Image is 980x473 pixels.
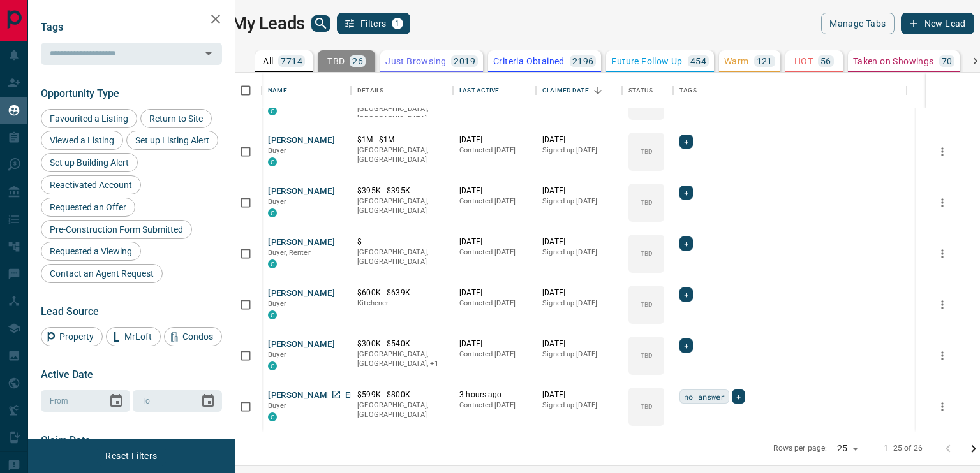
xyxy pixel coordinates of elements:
[41,434,91,446] span: Claim Date
[357,73,383,108] div: Details
[281,57,302,66] p: 7714
[268,147,286,155] span: Buyer
[542,186,616,196] p: [DATE]
[641,249,653,258] p: TBD
[589,82,607,99] button: Sort
[268,287,335,300] button: [PERSON_NAME]
[195,388,221,414] button: Choose date
[794,57,813,66] p: HOT
[41,109,137,128] div: Favourited a Listing
[942,57,953,66] p: 70
[641,300,653,309] p: TBD
[357,236,447,247] p: $---
[901,13,974,34] button: New Lead
[884,443,923,454] p: 1–25 of 26
[351,73,453,108] div: Details
[542,338,616,349] p: [DATE]
[572,57,594,66] p: 2196
[459,298,530,309] p: Contacted [DATE]
[820,57,831,66] p: 56
[268,361,277,370] div: condos.ca
[684,339,688,352] span: +
[268,73,287,108] div: Name
[41,87,119,99] span: Opportunity Type
[493,57,565,66] p: Criteria Obtained
[41,327,103,346] div: Property
[45,268,158,279] span: Contact an Agent Request
[673,73,907,108] div: Tags
[357,338,447,349] p: $300K - $540K
[178,331,218,342] span: Condos
[357,135,447,145] p: $1M - $1M
[268,236,335,249] button: [PERSON_NAME]
[357,145,447,165] p: [GEOGRAPHIC_DATA], [GEOGRAPHIC_DATA]
[459,196,530,207] p: Contacted [DATE]
[41,220,192,239] div: Pre-Construction Form Submitted
[679,236,693,251] div: +
[933,397,952,416] button: more
[41,21,63,33] span: Tags
[268,351,286,359] span: Buyer
[263,57,273,66] p: All
[268,208,277,217] div: condos.ca
[454,57,475,66] p: 2019
[268,389,404,402] button: [PERSON_NAME] [PERSON_NAME]
[536,73,622,108] div: Claimed Date
[268,135,335,147] button: [PERSON_NAME]
[459,338,530,349] p: [DATE]
[679,73,697,108] div: Tags
[641,351,653,360] p: TBD
[641,198,653,207] p: TBD
[684,390,725,403] span: no answer
[459,236,530,247] p: [DATE]
[357,349,447,369] p: Toronto
[542,236,616,247] p: [DATE]
[453,73,536,108] div: Last Active
[641,147,653,156] p: TBD
[724,57,749,66] p: Warm
[41,264,163,283] div: Contact an Agent Request
[145,113,207,124] span: Return to Site
[311,15,330,32] button: search button
[120,331,156,342] span: MrLoft
[357,298,447,309] p: Kitchener
[126,131,218,150] div: Set up Listing Alert
[45,246,137,256] span: Requested a Viewing
[679,186,693,200] div: +
[357,247,447,267] p: [GEOGRAPHIC_DATA], [GEOGRAPHIC_DATA]
[200,45,218,62] button: Open
[45,157,133,168] span: Set up Building Alert
[832,439,863,458] div: 25
[357,389,447,400] p: $599K - $800K
[459,389,530,400] p: 3 hours ago
[41,305,99,317] span: Lead Source
[268,249,311,257] span: Buyer, Renter
[337,13,410,34] button: Filters1
[268,157,277,166] div: condos.ca
[45,113,133,124] span: Favourited a Listing
[542,145,616,156] p: Signed up [DATE]
[357,287,447,298] p: $600K - $639K
[327,57,345,66] p: TBD
[103,388,129,414] button: Choose date
[106,327,161,346] div: MrLoft
[757,57,773,66] p: 121
[41,175,141,194] div: Reactivated Account
[232,13,305,34] h1: My Leads
[459,73,499,108] div: Last Active
[933,295,952,314] button: more
[268,300,286,308] span: Buyer
[542,298,616,309] p: Signed up [DATE]
[55,331,98,342] span: Property
[542,389,616,400] p: [DATE]
[933,142,952,161] button: more
[542,349,616,360] p: Signed up [DATE]
[459,186,530,196] p: [DATE]
[684,186,688,199] span: +
[45,135,119,145] span: Viewed a Listing
[268,259,277,268] div: condos.ca
[459,349,530,360] p: Contacted [DATE]
[41,368,93,381] span: Active Date
[352,57,363,66] p: 26
[357,196,447,216] p: [GEOGRAPHIC_DATA], [GEOGRAPHIC_DATA]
